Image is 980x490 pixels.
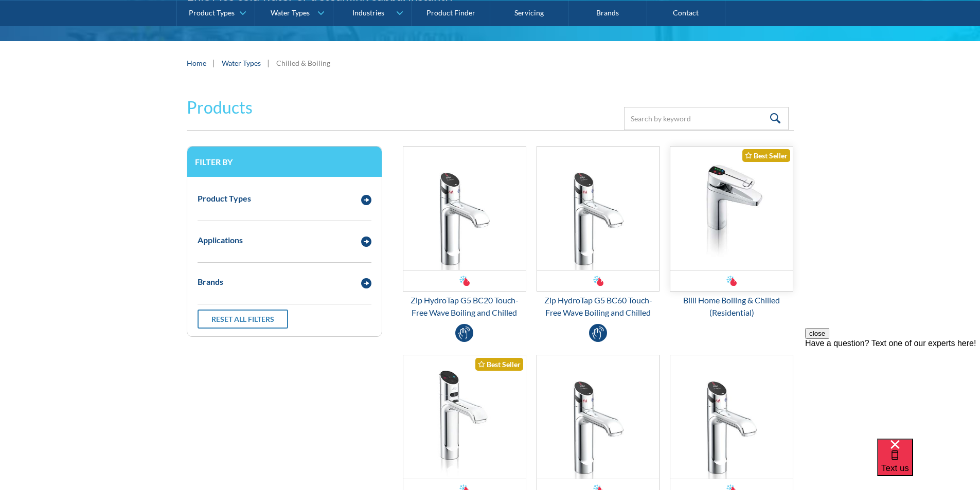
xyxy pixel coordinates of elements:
div: Applications [198,234,243,246]
a: Home [187,58,206,68]
h2: Products [187,95,253,120]
a: Water Types [222,58,261,68]
div: Best Seller [742,149,790,162]
div: Product Types [198,192,251,205]
div: Brands [198,276,223,288]
div: | [211,57,217,69]
a: Zip HydroTap G5 BC20 Touch-Free Wave Boiling and ChilledZip HydroTap G5 BC20 Touch-Free Wave Boil... [403,146,526,319]
img: Zip HydroTap G5 BC60 Touch-Free Wave Boiling and Chilled [537,147,660,270]
div: Chilled & Boiling [276,58,330,68]
div: Product Types [189,8,235,17]
img: Billi Home Boiling & Chilled (Residential) [670,147,793,270]
img: Zip HydroTap G5 BC20 Touch-Free Wave Boiling and Chilled [403,147,526,270]
iframe: podium webchat widget bubble [877,439,980,490]
div: Best Seller [475,358,523,371]
a: Zip HydroTap G5 BC60 Touch-Free Wave Boiling and ChilledZip HydroTap G5 BC60 Touch-Free Wave Boil... [537,146,660,319]
div: Water Types [271,8,310,17]
div: Zip HydroTap G5 BC60 Touch-Free Wave Boiling and Chilled [537,294,660,319]
iframe: podium webchat widget prompt [805,328,980,451]
div: Billi Home Boiling & Chilled (Residential) [670,294,793,319]
img: Zip HydroTap G5 BC100 Touch-Free Wave Boiling and Chilled [537,355,660,479]
img: Zip HydroTap G5 BC40 Touch-Free Wave Boiling and Chilled [670,355,793,479]
input: Search by keyword [624,107,789,130]
h3: Filter by [195,157,374,167]
div: Industries [352,8,384,17]
div: Zip HydroTap G5 BC20 Touch-Free Wave Boiling and Chilled [403,294,526,319]
a: Reset all filters [198,310,288,329]
div: | [266,57,271,69]
img: Zip Hydrotap G5 Classic Plus Boiling & Chilled (Residential) [403,355,526,479]
a: Billi Home Boiling & Chilled (Residential)Best SellerBilli Home Boiling & Chilled (Residential) [670,146,793,319]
